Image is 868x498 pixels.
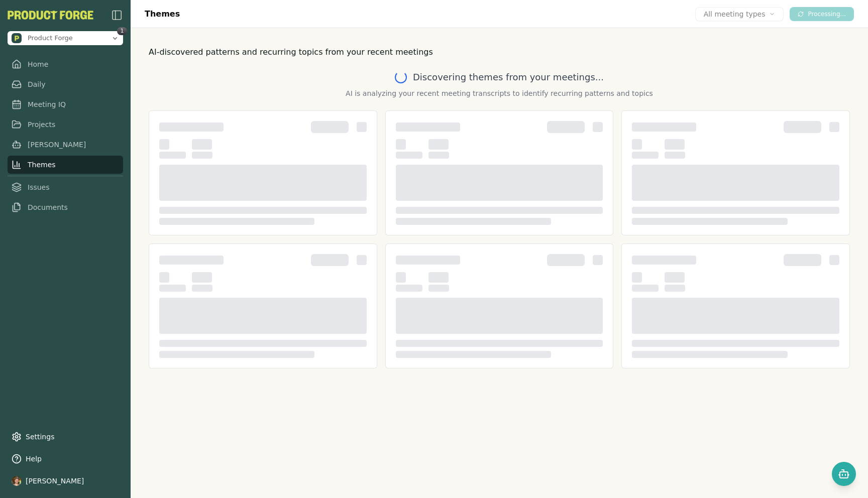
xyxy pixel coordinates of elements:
a: Projects [8,115,123,134]
span: 1 [117,27,127,35]
a: Home [8,55,123,73]
h1: Themes [145,8,180,20]
img: profile [12,476,22,486]
button: [PERSON_NAME] [8,472,123,490]
p: AI-discovered patterns and recurring topics from your recent meetings [149,46,850,58]
p: AI is analyzing your recent meeting transcripts to identify recurring patterns and topics [149,88,850,98]
span: Discovering themes from your meetings... [413,70,604,84]
button: Help [8,450,123,468]
button: Open organization switcher [8,31,123,45]
a: Settings [8,428,123,446]
a: Issues [8,178,123,196]
a: Daily [8,75,123,93]
img: Product Forge [12,33,22,43]
button: Close Sidebar [111,9,123,21]
a: [PERSON_NAME] [8,136,123,154]
a: Documents [8,198,123,216]
img: Product Forge [8,11,93,20]
a: Themes [8,156,123,174]
button: PF-Logo [8,11,93,20]
button: Open chat [832,462,856,486]
span: Product Forge [28,34,73,43]
img: sidebar [111,9,123,21]
a: Meeting IQ [8,95,123,113]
